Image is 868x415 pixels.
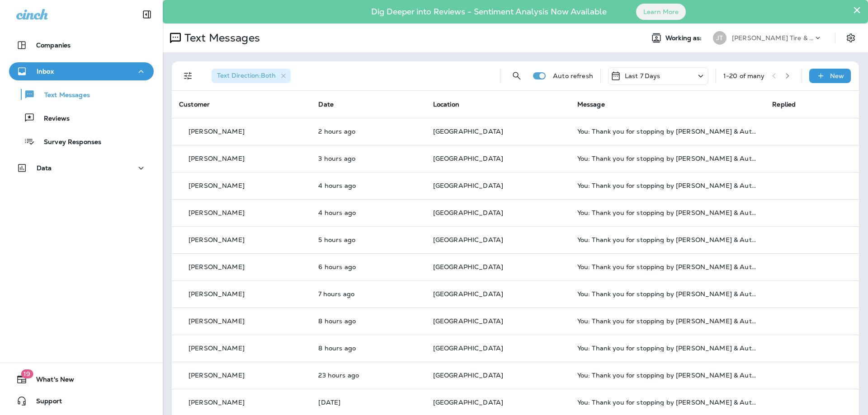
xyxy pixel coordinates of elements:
[9,392,154,410] button: Support
[35,115,70,123] p: Reviews
[843,30,859,46] button: Settings
[189,317,245,325] p: [PERSON_NAME]
[577,263,758,270] div: You: Thank you for stopping by Jensen Tire & Auto - North 90th Street. Please take 30 seconds to ...
[318,209,418,216] p: Oct 3, 2025 11:58 AM
[318,317,418,325] p: Oct 3, 2025 08:02 AM
[433,127,503,135] span: [GEOGRAPHIC_DATA]
[577,317,758,325] div: You: Thank you for stopping by Jensen Tire & Auto - North 90th Street. Please take 30 seconds to ...
[577,290,758,298] div: You: Thank you for stopping by Jensen Tire & Auto - North 90th Street. Please take 30 seconds to ...
[35,138,101,147] p: Survey Responses
[9,36,154,54] button: Companies
[433,263,503,271] span: [GEOGRAPHIC_DATA]
[433,317,503,325] span: [GEOGRAPHIC_DATA]
[318,263,418,270] p: Oct 3, 2025 09:58 AM
[21,369,33,378] span: 19
[189,372,245,379] p: [PERSON_NAME]
[577,399,758,406] div: You: Thank you for stopping by Jensen Tire & Auto - North 90th Street. Please take 30 seconds to ...
[577,100,605,108] span: Message
[9,108,154,127] button: Reviews
[577,209,758,216] div: You: Thank you for stopping by Jensen Tire & Auto - North 90th Street. Please take 30 seconds to ...
[577,128,758,135] div: You: Thank you for stopping by Jensen Tire & Auto - North 90th Street. Please take 30 seconds to ...
[9,132,154,151] button: Survey Responses
[179,67,197,85] button: Filters
[577,155,758,162] div: You: Thank you for stopping by Jensen Tire & Auto - North 90th Street. Please take 30 seconds to ...
[36,42,71,49] p: Companies
[318,399,418,406] p: Oct 2, 2025 03:58 PM
[577,182,758,189] div: You: Thank you for stopping by Jensen Tire & Auto - North 90th Street. Please take 30 seconds to ...
[732,34,813,42] p: [PERSON_NAME] Tire & Auto
[9,62,154,80] button: Inbox
[181,31,260,45] p: Text Messages
[9,370,154,388] button: 19What's New
[37,164,52,172] p: Data
[433,371,503,379] span: [GEOGRAPHIC_DATA]
[433,236,503,244] span: [GEOGRAPHIC_DATA]
[318,128,418,135] p: Oct 3, 2025 02:02 PM
[723,72,765,79] div: 1 - 20 of many
[189,209,245,216] p: [PERSON_NAME]
[189,399,245,406] p: [PERSON_NAME]
[189,236,245,243] p: [PERSON_NAME]
[553,72,593,79] p: Auto refresh
[625,72,660,79] p: Last 7 Days
[345,10,633,13] p: Dig Deeper into Reviews - Sentiment Analysis Now Available
[189,345,245,352] p: [PERSON_NAME]
[189,155,245,162] p: [PERSON_NAME]
[433,209,503,217] span: [GEOGRAPHIC_DATA]
[189,290,245,298] p: [PERSON_NAME]
[134,5,160,23] button: Collapse Sidebar
[433,290,503,298] span: [GEOGRAPHIC_DATA]
[189,128,245,135] p: [PERSON_NAME]
[9,85,154,104] button: Text Messages
[508,67,526,85] button: Search Messages
[37,68,54,75] p: Inbox
[27,397,62,408] span: Support
[830,72,844,79] p: New
[318,372,418,379] p: Oct 2, 2025 04:58 PM
[318,155,418,162] p: Oct 3, 2025 01:03 PM
[433,100,459,108] span: Location
[318,100,334,108] span: Date
[318,345,418,352] p: Oct 3, 2025 08:02 AM
[433,398,503,406] span: [GEOGRAPHIC_DATA]
[217,71,276,79] span: Text Direction : Both
[853,3,861,17] button: Close
[27,376,74,387] span: What's New
[433,344,503,352] span: [GEOGRAPHIC_DATA]
[179,100,210,108] span: Customer
[318,236,418,243] p: Oct 3, 2025 10:59 AM
[577,236,758,243] div: You: Thank you for stopping by Jensen Tire & Auto - North 90th Street. Please take 30 seconds to ...
[433,154,503,163] span: [GEOGRAPHIC_DATA]
[577,372,758,379] div: You: Thank you for stopping by Jensen Tire & Auto - North 90th Street. Please take 30 seconds to ...
[577,345,758,352] div: You: Thank you for stopping by Jensen Tire & Auto - North 90th Street. Please take 30 seconds to ...
[318,290,418,298] p: Oct 3, 2025 08:58 AM
[713,31,726,45] div: JT
[189,182,245,189] p: [PERSON_NAME]
[9,159,154,177] button: Data
[318,182,418,189] p: Oct 3, 2025 12:04 PM
[189,263,245,270] p: [PERSON_NAME]
[212,69,291,83] div: Text Direction:Both
[433,182,503,190] span: [GEOGRAPHIC_DATA]
[35,91,90,100] p: Text Messages
[772,100,796,108] span: Replied
[665,34,704,42] span: Working as:
[636,4,686,20] button: Learn More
